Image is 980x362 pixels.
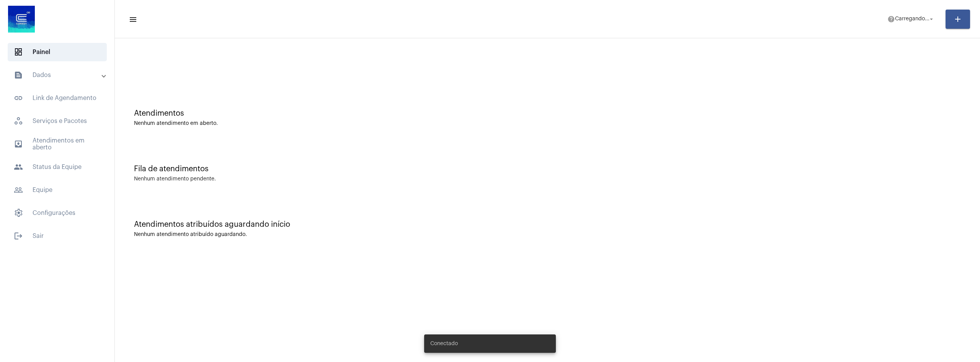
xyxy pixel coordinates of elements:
span: Conectado [430,340,458,347]
mat-icon: sidenav icon [14,231,23,241]
mat-icon: sidenav icon [129,15,136,24]
span: sidenav icon [14,48,23,57]
span: Equipe [8,181,107,199]
div: Atendimentos atribuídos aguardando início [134,220,961,229]
mat-icon: sidenav icon [14,162,23,172]
div: Nenhum atendimento em aberto. [134,121,961,126]
span: Configurações [8,204,107,222]
span: Status da Equipe [8,158,107,176]
span: sidenav icon [14,208,23,218]
div: Nenhum atendimento atribuído aguardando. [134,232,961,238]
span: sidenav icon [14,116,23,126]
img: d4669ae0-8c07-2337-4f67-34b0df7f5ae4.jpeg [6,4,37,34]
div: Nenhum atendimento pendente. [134,176,216,182]
div: Atendimentos [134,109,961,118]
mat-icon: sidenav icon [14,70,23,80]
mat-expansion-panel-header: sidenav iconDados [5,66,114,84]
div: Fila de atendimentos [134,165,961,173]
span: Serviços e Pacotes [8,112,107,130]
mat-icon: sidenav icon [14,139,23,149]
mat-icon: help [887,15,895,23]
span: Link de Agendamento [8,89,107,107]
mat-icon: sidenav icon [14,185,23,195]
span: Painel [8,43,107,61]
mat-icon: arrow_drop_down [928,16,935,23]
mat-panel-title: Dados [14,70,102,80]
span: Carregando... [895,16,929,22]
mat-icon: sidenav icon [14,93,23,103]
span: Sair [8,227,107,245]
mat-icon: add [953,15,962,24]
button: Carregando... [883,11,939,27]
span: Atendimentos em aberto [8,135,107,153]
